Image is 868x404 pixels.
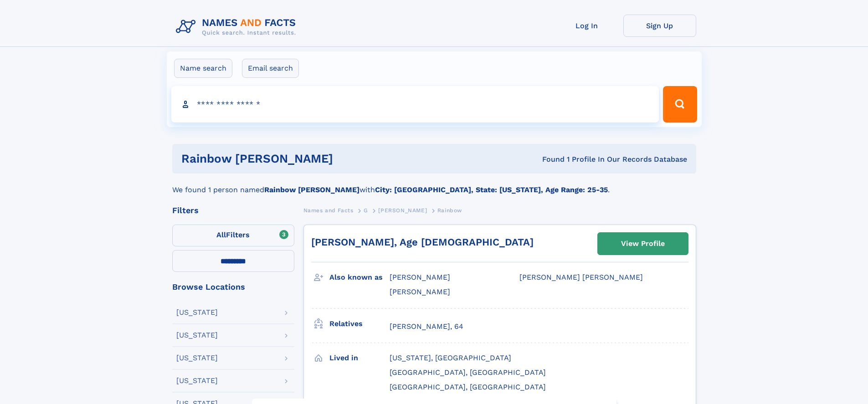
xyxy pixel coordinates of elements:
[174,59,232,78] label: Name search
[303,205,354,216] a: Names and Facts
[390,353,511,362] span: [US_STATE], [GEOGRAPHIC_DATA]
[311,236,534,248] a: [PERSON_NAME], Age [DEMOGRAPHIC_DATA]
[216,230,226,239] span: All
[375,185,608,194] b: City: [GEOGRAPHIC_DATA], State: [US_STATE], Age Range: 25-35
[172,283,294,291] div: Browse Locations
[390,287,450,296] span: [PERSON_NAME]
[172,15,303,39] img: Logo Names and Facts
[329,350,390,366] h3: Lived in
[378,207,427,214] span: [PERSON_NAME]
[663,86,697,123] button: Search Button
[176,354,218,362] div: [US_STATE]
[364,205,368,216] a: G
[176,377,218,384] div: [US_STATE]
[390,322,463,332] a: [PERSON_NAME], 64
[264,185,360,194] b: Rainbow [PERSON_NAME]
[623,15,696,37] a: Sign Up
[378,205,427,216] a: [PERSON_NAME]
[181,153,438,164] h1: Rainbow [PERSON_NAME]
[519,273,643,281] span: [PERSON_NAME] [PERSON_NAME]
[390,273,450,281] span: [PERSON_NAME]
[171,86,659,123] input: search input
[172,174,696,195] div: We found 1 person named with .
[176,332,218,339] div: [US_STATE]
[172,206,294,215] div: Filters
[390,383,546,391] span: [GEOGRAPHIC_DATA], [GEOGRAPHIC_DATA]
[329,270,390,285] h3: Also known as
[329,316,390,332] h3: Relatives
[437,154,687,164] div: Found 1 Profile In Our Records Database
[364,207,368,214] span: G
[598,233,688,255] a: View Profile
[390,368,546,377] span: [GEOGRAPHIC_DATA], [GEOGRAPHIC_DATA]
[242,59,299,78] label: Email search
[550,15,623,37] a: Log In
[621,233,665,254] div: View Profile
[176,309,218,316] div: [US_STATE]
[172,225,294,246] label: Filters
[437,207,462,214] span: Rainbow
